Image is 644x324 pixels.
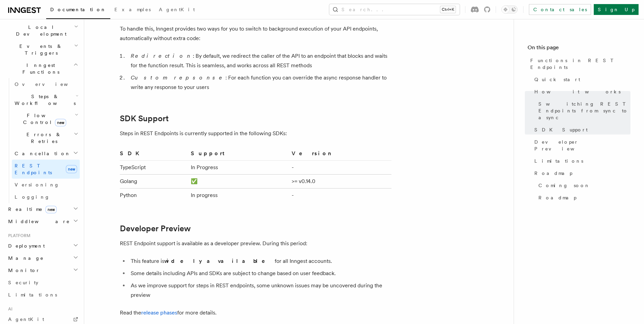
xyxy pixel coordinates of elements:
p: REST Endpoint support is available as a developer preview. During this period: [120,239,391,248]
span: Quick start [534,76,580,83]
span: Roadmap [538,194,576,201]
a: How it works [532,86,630,98]
a: Contact sales [529,4,591,15]
li: This feature is for all Inngest accounts. [129,256,391,266]
button: Middleware [5,215,80,228]
td: Python [120,188,188,202]
li: As we improve support for steps in REST endpoints, some unknown issues may be uncovered during th... [129,281,391,300]
p: Read the for more details. [120,308,391,318]
td: TypeScript [120,161,188,175]
span: AgentKit [159,7,195,12]
button: Cancellation [12,147,80,160]
p: Steps in REST Endpoints is currently supported in the following SDKs: [120,129,391,138]
span: Manage [5,255,44,262]
a: AgentKit [155,2,199,18]
a: Logging [12,191,80,203]
button: Search...Ctrl+K [329,4,460,15]
span: REST Endpoints [15,163,52,175]
span: Versioning [15,182,59,187]
a: Examples [110,2,155,18]
span: Limitations [534,158,583,164]
a: Overview [12,78,80,90]
span: AI [5,306,13,312]
div: Inngest Functions [5,78,80,203]
button: Toggle dark mode [501,5,518,14]
a: Documentation [46,2,110,19]
span: new [55,119,66,126]
span: Monitor [5,267,40,274]
p: To handle this, Inngest provides two ways for you to switch to background execution of your API e... [120,24,391,43]
button: Inngest Functions [5,59,80,78]
span: Inngest Functions [5,62,73,75]
td: In Progress [188,161,289,175]
a: Limitations [532,155,630,167]
a: REST Endpointsnew [12,160,80,179]
span: Documentation [50,7,106,12]
a: SDK Support [120,114,169,123]
span: Middleware [5,218,70,225]
span: AgentKit [8,317,44,322]
th: Version [289,149,391,161]
td: Golang [120,175,188,188]
span: Deployment [5,242,45,249]
span: Switching REST Endpoints from sync to async [538,101,630,121]
li: : By default, we redirect the caller of the API to an endpoint that blocks and waits for the func... [129,51,391,70]
span: SDK Support [534,126,588,133]
button: Errors & Retries [12,128,80,147]
button: Deployment [5,240,80,252]
span: Limitations [8,292,57,298]
a: Quick start [532,73,630,86]
kbd: Ctrl+K [440,6,456,13]
span: Roadmap [534,170,572,177]
span: Errors & Retries [12,131,74,145]
button: Manage [5,252,80,264]
a: Developer Preview [532,136,630,155]
a: Limitations [5,289,80,301]
button: Events & Triggers [5,40,80,59]
span: Logging [15,194,50,200]
li: : For each function you can override the async response handler to write any response to your users [129,73,391,92]
strong: widely available [164,258,275,264]
span: Flow Control [12,112,75,126]
span: Developer Preview [534,139,630,152]
span: Realtime [5,206,57,213]
button: Flow Controlnew [12,109,80,128]
em: Redirection [131,53,193,59]
a: Developer Preview [120,224,191,233]
span: Examples [114,7,151,12]
span: Coming soon [538,182,590,189]
a: Security [5,276,80,289]
span: How it works [534,88,621,95]
a: Switching REST Endpoints from sync to async [536,98,630,124]
td: >= v0.14.0 [289,175,391,188]
a: Coming soon [536,179,630,192]
span: Events & Triggers [5,43,74,56]
span: new [45,206,57,213]
td: - [289,161,391,175]
span: Overview [15,82,85,87]
span: Security [8,280,38,285]
span: Local Development [5,24,74,37]
a: Sign Up [594,4,639,15]
button: Monitor [5,264,80,276]
span: Steps & Workflows [12,93,76,107]
a: Roadmap [532,167,630,179]
button: Steps & Workflows [12,90,80,109]
a: Functions in REST Endpoints [528,54,630,73]
li: Some details including APIs and SDKs are subject to change based on user feedback. [129,269,391,278]
a: Versioning [12,179,80,191]
a: Roadmap [536,192,630,204]
span: Functions in REST Endpoints [530,57,630,71]
td: - [289,188,391,202]
th: Support [188,149,289,161]
button: Local Development [5,21,80,40]
td: In progress [188,188,289,202]
a: release phases [141,309,177,316]
td: ✅ [188,175,289,188]
button: Realtimenew [5,203,80,215]
em: Custom repsonse [131,74,225,81]
th: SDK [120,149,188,161]
a: SDK Support [532,124,630,136]
span: new [66,165,77,173]
span: Cancellation [12,150,71,157]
